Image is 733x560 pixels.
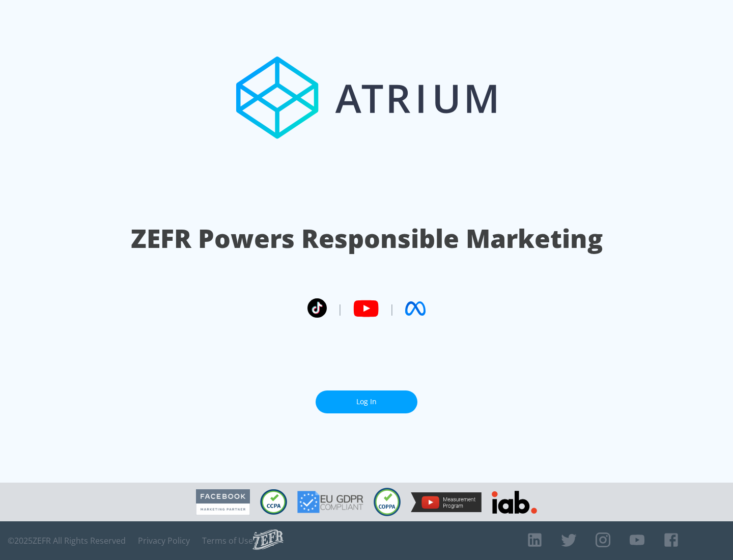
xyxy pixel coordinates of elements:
img: CCPA Compliant [260,489,287,515]
a: Log In [316,390,417,413]
a: Terms of Use [202,536,253,546]
img: GDPR Compliant [297,491,363,513]
img: Facebook Marketing Partner [196,489,250,515]
h1: ZEFR Powers Responsible Marketing [131,221,603,256]
a: Privacy Policy [138,536,190,546]
span: | [389,301,395,316]
span: | [337,301,343,316]
img: COPPA Compliant [374,488,401,516]
img: IAB [492,491,537,514]
img: YouTube Measurement Program [411,492,482,512]
span: © 2025 ZEFR All Rights Reserved [8,536,126,546]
